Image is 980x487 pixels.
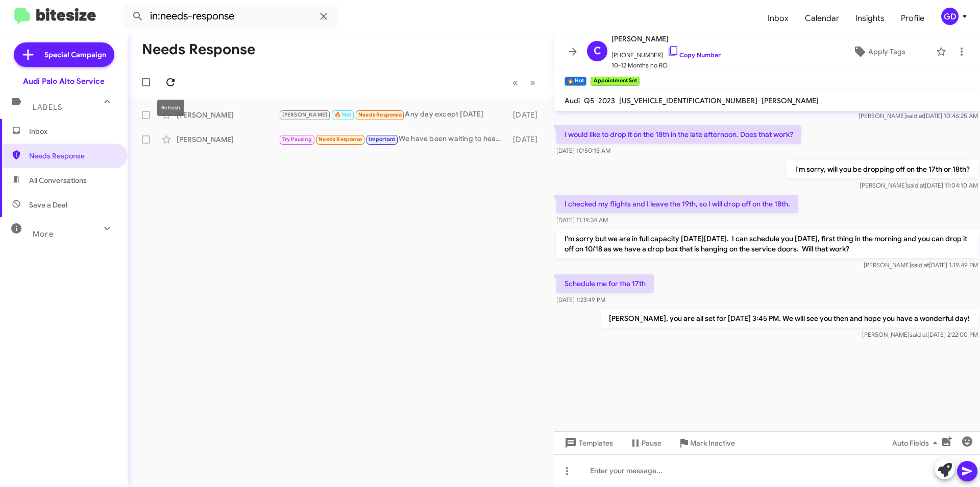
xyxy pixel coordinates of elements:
[282,136,312,143] span: Try Pausing
[282,111,328,118] span: [PERSON_NAME]
[524,72,542,93] button: Next
[124,4,338,29] input: Search
[619,96,757,105] span: [US_VEHICLE_IDENTIFICATION_NUMBER]
[906,112,924,120] span: said at
[279,133,508,145] div: We have been waiting to hear from you about the part. We keep being told it isn't in to do the se...
[864,261,978,269] span: [PERSON_NAME] [DATE] 1:19:49 PM
[862,331,978,338] span: [PERSON_NAME] [DATE] 2:22:00 PM
[556,216,608,224] span: [DATE] 11:19:34 AM
[910,331,927,338] span: said at
[941,8,959,25] div: GD
[29,200,67,210] span: Save a Deal
[611,33,721,45] span: [PERSON_NAME]
[279,109,508,121] div: Any day except [DATE]
[911,261,929,269] span: said at
[670,434,743,452] button: Mark Inactive
[44,50,106,60] span: Special Campaign
[762,96,819,105] span: [PERSON_NAME]
[759,4,797,33] a: Inbox
[508,110,546,120] div: [DATE]
[29,151,116,161] span: Needs Response
[508,134,546,145] div: [DATE]
[369,136,395,143] span: Important
[907,181,925,189] span: said at
[893,4,933,33] a: Profile
[601,309,978,328] p: [PERSON_NAME], you are all set for [DATE] 3:45 PM. We will see you then and hope you have a wonde...
[868,42,905,61] span: Apply Tags
[884,434,949,452] button: Auto Fields
[826,42,931,61] button: Apply Tags
[177,134,279,145] div: [PERSON_NAME]
[530,76,535,89] span: »
[787,160,978,178] p: I'm sorry, will you be dropping off on the 17th or 18th?
[562,434,613,452] span: Templates
[591,77,639,86] small: Appointment Set
[556,274,654,293] p: Schedule me for the 17th
[797,4,847,33] a: Calendar
[847,4,893,33] a: Insights
[506,72,524,93] button: Previous
[642,434,661,452] span: Pause
[556,296,605,304] span: [DATE] 1:23:49 PM
[556,125,801,144] p: I would like to drop it on the 18th in the late afternoon. Does that work?
[14,42,114,67] a: Special Campaign
[667,51,721,59] a: Copy Number
[556,195,798,213] p: I checked my flights and I leave the 19th, so I will drop off on the 18th.
[507,72,542,93] nav: Page navigation example
[142,41,255,58] h1: Needs Response
[177,110,279,120] div: [PERSON_NAME]
[29,126,116,136] span: Inbox
[621,434,670,452] button: Pause
[556,147,610,154] span: [DATE] 10:50:15 AM
[33,103,62,112] span: Labels
[23,76,105,86] div: Audi Palo Alto Service
[594,43,601,59] span: C
[611,60,721,71] span: 10-12 Months no RO
[512,76,518,89] span: «
[565,77,586,86] small: 🔥 Hot
[157,100,184,116] div: Refresh
[933,8,969,25] button: GD
[690,434,735,452] span: Mark Inactive
[358,111,402,118] span: Needs Response
[556,229,978,258] p: I'm sorry but we are in full capacity [DATE][DATE]. I can schedule you [DATE], first thing in the...
[334,111,352,118] span: 🔥 Hot
[565,96,580,105] span: Audi
[611,45,721,60] span: [PHONE_NUMBER]
[584,96,594,105] span: Q5
[554,434,621,452] button: Templates
[598,96,615,105] span: 2023
[860,181,978,189] span: [PERSON_NAME] [DATE] 11:04:10 AM
[859,112,978,120] span: [PERSON_NAME] [DATE] 10:46:25 AM
[892,434,941,452] span: Auto Fields
[29,175,87,185] span: All Conversations
[33,229,54,239] span: More
[318,136,362,143] span: Needs Response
